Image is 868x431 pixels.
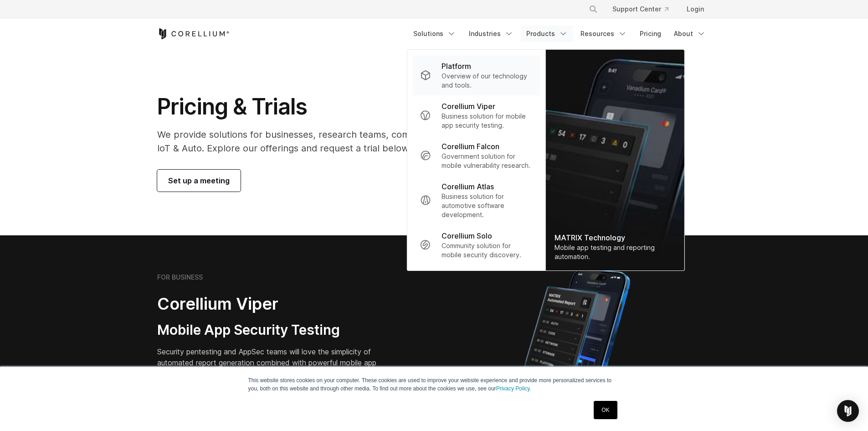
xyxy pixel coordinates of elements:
a: Login [679,1,711,17]
a: OK [594,401,617,419]
p: Business solution for mobile app security testing. [442,112,532,130]
span: Set up a meeting [168,175,230,186]
div: Mobile app testing and reporting automation. [555,243,675,261]
a: Pricing [634,26,667,42]
a: MATRIX Technology Mobile app testing and reporting automation. [545,50,684,270]
p: Corellium Solo [442,230,492,241]
p: Platform [442,61,471,72]
a: Corellium Home [157,28,230,39]
p: Government solution for mobile vulnerability research. [442,152,532,170]
p: Corellium Viper [442,101,495,112]
div: Navigation Menu [578,1,711,17]
a: Support Center [605,1,676,17]
div: Navigation Menu [408,26,711,42]
a: Resources [575,26,632,42]
a: Products [521,26,573,42]
h6: FOR BUSINESS [157,273,203,281]
a: Privacy Policy. [496,385,531,392]
p: Overview of our technology and tools. [442,72,532,90]
p: Corellium Atlas [442,181,494,192]
p: Corellium Falcon [442,141,499,152]
a: Set up a meeting [157,170,241,192]
a: Corellium Solo Community solution for mobile security discovery. [412,225,539,265]
a: Corellium Falcon Government solution for mobile vulnerability research. [412,135,539,176]
p: We provide solutions for businesses, research teams, community individuals, and IoT & Auto. Explo... [157,128,520,155]
div: MATRIX Technology [555,232,675,243]
a: Corellium Atlas Business solution for automotive software development. [412,176,539,225]
h2: Corellium Viper [157,294,390,314]
p: Business solution for automotive software development. [442,192,532,219]
p: This website stores cookies on your computer. These cookies are used to improve your website expe... [248,376,620,393]
h1: Pricing & Trials [157,93,520,120]
a: Industries [463,26,519,42]
p: Community solution for mobile security discovery. [442,241,532,260]
div: Open Intercom Messenger [837,400,859,422]
p: Security pentesting and AppSec teams will love the simplicity of automated report generation comb... [157,346,390,379]
img: Matrix_WebNav_1x [545,50,684,270]
a: About [668,26,711,42]
a: Solutions [408,26,462,42]
h3: Mobile App Security Testing [157,322,390,339]
img: Corellium MATRIX automated report on iPhone showing app vulnerability test results across securit... [508,265,646,424]
a: Platform Overview of our technology and tools. [412,55,539,95]
button: Search [585,1,601,17]
a: Corellium Viper Business solution for mobile app security testing. [412,95,539,135]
